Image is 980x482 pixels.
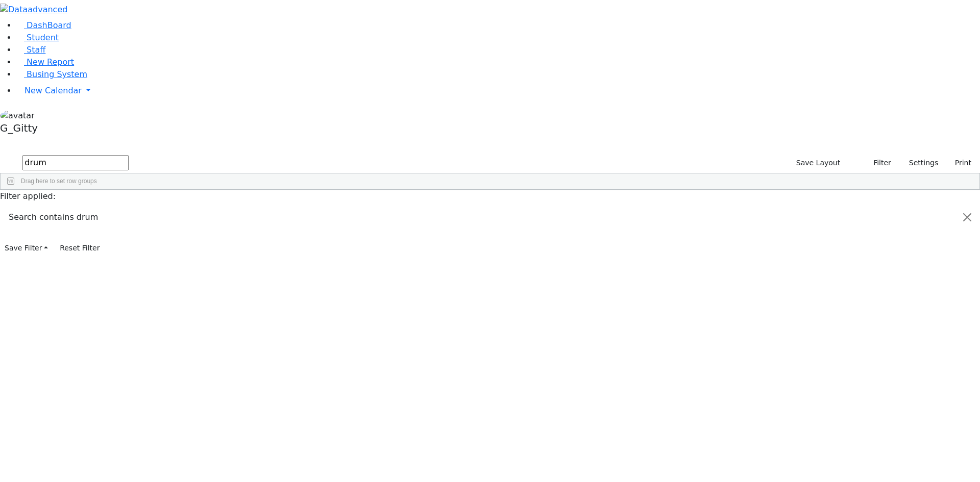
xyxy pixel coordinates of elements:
[27,69,87,79] span: Busing System
[943,155,976,171] button: Print
[27,45,45,55] span: Staff
[27,20,71,30] span: DashBoard
[27,33,59,42] span: Student
[22,155,129,170] input: Search
[16,69,87,79] a: Busing System
[16,57,74,67] a: New Report
[24,86,82,95] span: New Calendar
[27,57,74,67] span: New Report
[860,155,896,171] button: Filter
[896,155,943,171] button: Settings
[55,240,104,256] button: Reset Filter
[955,203,979,232] button: Close
[16,20,71,30] a: DashBoard
[21,177,97,185] span: Drag here to set row groups
[16,33,59,42] a: Student
[16,45,45,55] a: Staff
[792,155,845,171] button: Save Layout
[16,81,980,101] a: New Calendar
